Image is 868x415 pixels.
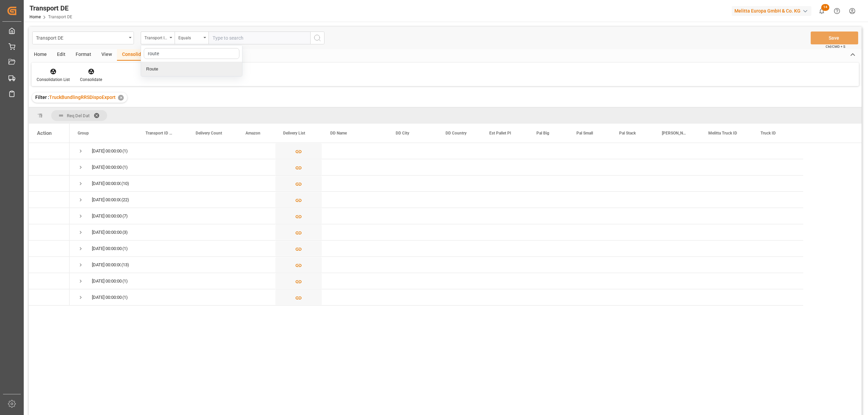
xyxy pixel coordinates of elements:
[29,208,70,224] div: Press SPACE to select this row.
[92,208,122,224] div: [DATE] 00:00:00
[29,192,70,208] div: Press SPACE to select this row.
[35,95,49,100] span: Filter :
[29,273,70,289] div: Press SPACE to select this row.
[92,176,121,191] div: [DATE] 00:00:00
[178,33,201,41] div: Equals
[70,257,803,273] div: Press SPACE to select this row.
[829,3,845,19] button: Help Center
[70,224,803,241] div: Press SPACE to select this row.
[32,32,134,44] button: open menu
[310,32,324,44] button: search button
[576,131,593,136] span: Pal Small
[811,32,858,44] button: Save
[141,32,175,44] button: close menu
[662,131,686,136] span: [PERSON_NAME]
[117,49,153,61] div: Consolidate
[396,131,409,136] span: DD City
[330,131,347,136] span: DD Name
[70,159,803,175] div: Press SPACE to select this row.
[708,131,737,136] span: Melitta Truck ID
[70,192,803,208] div: Press SPACE to select this row.
[92,192,121,208] div: [DATE] 00:00:00
[29,175,70,192] div: Press SPACE to select this row.
[36,33,126,42] div: Transport DE
[814,3,829,19] button: show 14 new notifications
[92,241,122,256] div: [DATE] 00:00:00
[52,49,71,61] div: Edit
[71,49,96,61] div: Format
[37,77,70,83] div: Consolidation List
[92,257,121,273] div: [DATE] 00:00:00
[80,77,102,83] div: Consolidate
[96,49,117,61] div: View
[536,131,549,136] span: Pal Big
[49,95,116,100] span: TruckBundlingRRSDispoExport
[209,32,310,44] input: Type to search
[121,192,129,208] span: (22)
[732,6,811,16] div: Melitta Europa GmbH & Co. KG
[70,175,803,192] div: Press SPACE to select this row.
[141,62,242,76] div: Route
[70,143,803,159] div: Press SPACE to select this row.
[29,257,70,273] div: Press SPACE to select this row.
[122,241,128,256] span: (1)
[29,143,70,159] div: Press SPACE to select this row.
[92,225,122,240] div: [DATE] 00:00:00
[29,15,41,19] a: Home
[29,289,70,306] div: Press SPACE to select this row.
[29,49,52,61] div: Home
[29,159,70,175] div: Press SPACE to select this row.
[144,33,167,41] div: Transport ID Logward
[122,290,128,305] span: (1)
[70,273,803,289] div: Press SPACE to select this row.
[29,241,70,257] div: Press SPACE to select this row.
[122,143,128,159] span: (1)
[78,131,89,136] span: Group
[37,130,52,136] div: Action
[122,273,128,289] span: (1)
[175,32,209,44] button: open menu
[283,131,305,136] span: Delivery List
[121,176,129,191] span: (10)
[821,4,829,11] span: 14
[92,160,122,175] div: [DATE] 00:00:00
[70,289,803,306] div: Press SPACE to select this row.
[144,48,239,59] input: Search
[121,257,129,273] span: (13)
[70,208,803,224] div: Press SPACE to select this row.
[122,225,128,240] span: (3)
[446,131,467,136] span: DD Country
[245,131,260,136] span: Amazon
[67,113,90,118] span: Req Del Dat
[118,95,124,101] div: ✕
[122,160,128,175] span: (1)
[92,273,122,289] div: [DATE] 00:00:00
[619,131,636,136] span: Pal Stack
[826,44,845,49] span: Ctrl/CMD + S
[196,131,222,136] span: Delivery Count
[122,208,128,224] span: (7)
[92,143,122,159] div: [DATE] 00:00:00
[145,131,173,136] span: Transport ID Logward
[489,131,511,136] span: Est Pallet Pl
[761,131,776,136] span: Truck ID
[732,4,814,17] button: Melitta Europa GmbH & Co. KG
[92,290,122,305] div: [DATE] 00:00:00
[29,3,72,13] div: Transport DE
[29,224,70,241] div: Press SPACE to select this row.
[70,241,803,257] div: Press SPACE to select this row.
